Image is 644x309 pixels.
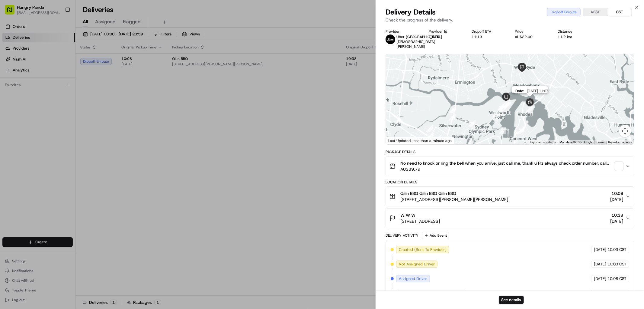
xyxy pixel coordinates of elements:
[386,7,436,17] span: Delivery Details
[6,136,11,141] div: 📗
[594,261,606,267] span: [DATE]
[400,212,415,218] span: W W W
[608,140,632,144] a: Report a map error
[472,35,505,39] div: 11:13
[527,89,548,93] span: [DATE] 11:07
[399,247,447,252] span: Created (Sent To Provider)
[60,150,73,155] span: Pylon
[503,99,510,105] div: 16
[13,58,24,69] img: 1727276513143-84d647e1-66c0-4f92-a045-3c9f9f5dfd92
[387,136,407,144] a: Open this area in Google Maps (opens a new window)
[558,35,591,39] div: 11.2 km
[594,276,606,281] span: [DATE]
[499,103,505,110] div: 20
[400,160,612,166] span: No need to knock or ring the bell when you arrive, just call me, thank u Plz always check order n...
[515,89,524,93] span: Date :
[27,58,99,64] div: Start new chat
[607,247,626,252] span: 10:03 CST
[23,94,37,99] span: 8月15日
[400,166,612,172] span: AU$39.79
[610,212,623,218] span: 10:38
[594,247,606,252] span: [DATE]
[399,276,427,281] span: Assigned Driver
[103,60,110,67] button: Start new chat
[492,111,499,117] div: 11
[43,150,73,155] a: Powered byPylon
[386,35,395,44] img: uber-new-logo.jpeg
[12,135,46,141] span: Knowledge Base
[49,133,99,144] a: 💻API Documentation
[434,135,441,142] div: 6
[94,77,110,85] button: See all
[449,114,456,120] div: 9
[400,218,440,224] span: [STREET_ADDRESS]
[429,35,440,39] button: F3DE6
[450,106,456,113] div: 8
[16,39,100,45] input: Clear
[422,232,449,239] button: Add Event
[515,35,548,39] div: AU$22.00
[386,29,419,34] div: Provider
[469,120,476,127] div: 10
[6,24,110,34] p: Welcome 👋
[386,187,634,206] button: Qilin BBQ Qilin BBQ Qilin BBQ[STREET_ADDRESS][PERSON_NAME][PERSON_NAME]10:08[DATE]
[619,125,631,137] button: Map camera controls
[396,39,435,49] span: [DEMOGRAPHIC_DATA][PERSON_NAME]
[6,104,16,114] img: Asif Zaman Khan
[53,110,65,115] span: 8月7日
[386,209,634,228] button: W W W[STREET_ADDRESS]10:38[DATE]
[504,100,511,107] div: 17
[386,156,634,176] button: No need to knock or ring the bell when you arrive, just call me, thank u Plz always check order n...
[6,6,18,18] img: Nash
[386,180,634,185] div: Location Details
[429,29,462,34] div: Provider Id
[610,218,623,224] span: [DATE]
[12,110,17,115] img: 1736555255976-a54dd68f-1ca7-489b-9aae-adbdc363a1c4
[499,127,506,134] div: 23
[559,140,592,144] span: Map data ©2025 Google
[596,140,604,144] a: Terms
[558,29,591,34] div: Distance
[386,17,634,23] p: Check the progress of the delivery.
[4,133,49,144] a: 📗Knowledge Base
[499,296,524,304] button: See details
[19,110,49,115] span: [PERSON_NAME]
[498,104,505,110] div: 1
[386,137,454,144] div: Last Updated: less than a minute ago
[399,261,435,267] span: Not Assigned Driver
[426,125,433,132] div: 4
[27,64,83,69] div: We're available if you need us!
[386,233,418,238] div: Delivery Activity
[607,261,626,267] span: 10:03 CST
[517,127,524,134] div: 26
[50,110,52,115] span: •
[607,276,626,281] span: 10:08 CST
[20,94,22,99] span: •
[607,8,632,16] button: CST
[527,105,533,112] div: 27
[443,136,449,143] div: 7
[583,8,607,16] button: AEST
[386,150,634,154] div: Package Details
[57,135,97,141] span: API Documentation
[610,190,623,196] span: 10:08
[610,196,623,202] span: [DATE]
[400,190,456,196] span: Qilin BBQ Qilin BBQ Qilin BBQ
[396,35,442,39] span: Uber [GEOGRAPHIC_DATA]
[515,29,548,34] div: Price
[51,136,56,141] div: 💻
[387,136,407,144] img: Google
[400,196,508,202] span: [STREET_ADDRESS][PERSON_NAME][PERSON_NAME]
[498,104,504,110] div: 22
[530,140,556,144] button: Keyboard shortcuts
[6,79,39,84] div: Past conversations
[427,133,434,139] div: 5
[6,58,17,69] img: 1736555255976-a54dd68f-1ca7-489b-9aae-adbdc363a1c4
[472,29,505,34] div: Dropoff ETA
